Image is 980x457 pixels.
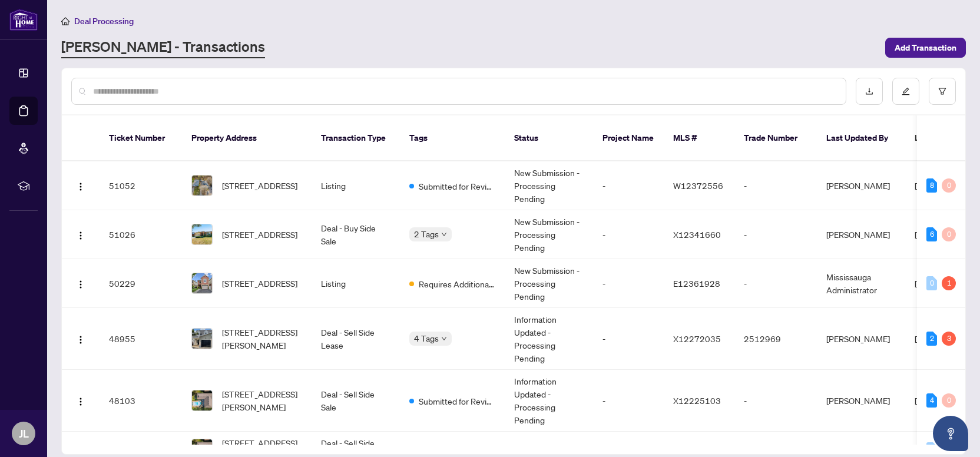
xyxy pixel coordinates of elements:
[312,308,400,370] td: Deal - Sell Side Lease
[734,161,817,210] td: -
[505,161,593,210] td: New Submission - Processing Pending
[505,115,593,161] th: Status
[817,115,905,161] th: Last Updated By
[182,115,312,161] th: Property Address
[419,443,437,456] span: Draft
[192,329,212,349] img: thumbnail-img
[734,308,817,370] td: 2512969
[9,9,38,31] img: logo
[942,178,956,193] div: 0
[734,259,817,308] td: -
[673,444,721,455] span: X12225103
[593,161,664,210] td: -
[100,115,182,161] th: Ticket Number
[505,259,593,308] td: New Submission - Processing Pending
[222,228,297,241] span: [STREET_ADDRESS]
[441,336,447,342] span: down
[414,332,439,345] span: 4 Tags
[76,231,85,240] img: Logo
[505,308,593,370] td: Information Updated - Processing Pending
[926,393,937,408] div: 4
[76,397,85,406] img: Logo
[76,182,85,191] img: Logo
[673,180,723,191] span: W12372556
[71,176,90,195] button: Logo
[19,425,29,442] span: JL
[100,210,182,259] td: 51026
[915,180,941,191] span: [DATE]
[61,37,265,58] a: [PERSON_NAME] - Transactions
[312,370,400,432] td: Deal - Sell Side Sale
[926,227,937,241] div: 6
[856,78,883,105] button: download
[926,442,937,456] div: 0
[61,17,69,25] span: home
[71,329,90,348] button: Logo
[926,178,937,193] div: 8
[76,335,85,345] img: Logo
[902,87,910,95] span: edit
[673,395,721,406] span: X12225103
[817,210,905,259] td: [PERSON_NAME]
[938,87,946,95] span: filter
[593,370,664,432] td: -
[933,416,968,451] button: Open asap
[71,274,90,293] button: Logo
[673,229,721,240] span: X12341660
[734,210,817,259] td: -
[312,115,400,161] th: Transaction Type
[817,308,905,370] td: [PERSON_NAME]
[915,395,941,406] span: [DATE]
[593,308,664,370] td: -
[915,444,941,455] span: [DATE]
[400,115,505,161] th: Tags
[71,225,90,244] button: Logo
[71,391,90,410] button: Logo
[100,308,182,370] td: 48955
[192,390,212,410] img: thumbnail-img
[100,370,182,432] td: 48103
[100,161,182,210] td: 51052
[734,370,817,432] td: -
[419,180,495,193] span: Submitted for Review
[192,224,212,244] img: thumbnail-img
[192,273,212,293] img: thumbnail-img
[192,175,212,196] img: thumbnail-img
[942,393,956,408] div: 0
[942,332,956,346] div: 3
[505,370,593,432] td: Information Updated - Processing Pending
[926,276,937,290] div: 0
[222,388,302,413] span: [STREET_ADDRESS][PERSON_NAME]
[885,38,966,58] button: Add Transaction
[222,326,302,352] span: [STREET_ADDRESS][PERSON_NAME]
[312,161,400,210] td: Listing
[222,179,297,192] span: [STREET_ADDRESS]
[441,231,447,237] span: down
[76,280,85,289] img: Logo
[664,115,734,161] th: MLS #
[593,259,664,308] td: -
[734,115,817,161] th: Trade Number
[312,210,400,259] td: Deal - Buy Side Sale
[505,210,593,259] td: New Submission - Processing Pending
[929,78,956,105] button: filter
[817,259,905,308] td: Mississauga Administrator
[414,227,439,241] span: 2 Tags
[817,161,905,210] td: [PERSON_NAME]
[817,370,905,432] td: [PERSON_NAME]
[915,229,941,240] span: [DATE]
[942,276,956,290] div: 1
[100,259,182,308] td: 50229
[865,87,873,95] span: download
[222,277,297,290] span: [STREET_ADDRESS]
[895,38,956,57] span: Add Transaction
[926,332,937,346] div: 2
[312,259,400,308] td: Listing
[673,278,720,289] span: E12361928
[892,78,919,105] button: edit
[593,115,664,161] th: Project Name
[942,227,956,241] div: 0
[915,333,941,344] span: [DATE]
[673,333,721,344] span: X12272035
[915,278,941,289] span: [DATE]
